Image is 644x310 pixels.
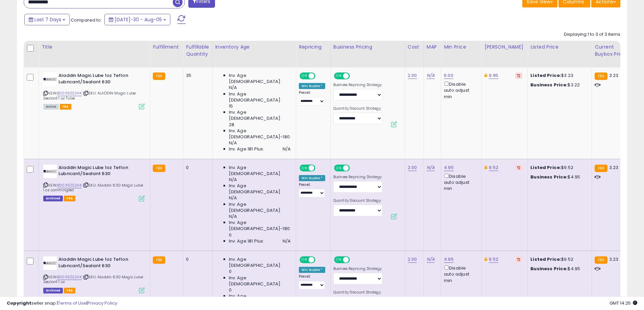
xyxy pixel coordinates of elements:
[333,44,402,51] div: Business Pricing
[530,174,587,180] div: $4.95
[43,73,57,86] img: 41yWCZUs4aL._SL40_.jpg
[58,165,141,179] b: Aladdin Magic Lube 1oz Teflon Lubricant/Sealant 630
[335,165,343,171] span: ON
[60,104,71,110] span: FBA
[104,14,170,25] button: [DATE]-30 - Aug-05
[186,44,209,58] div: Fulfillable Quantity
[314,257,325,263] span: OFF
[489,164,498,171] a: 9.52
[299,182,325,198] div: Preset:
[43,104,59,110] span: All listings currently available for purchase on Amazon
[530,164,561,171] b: Listed Price:
[333,198,382,203] label: Quantity Discount Strategy:
[427,72,435,79] a: N/A
[300,73,309,79] span: ON
[64,196,75,201] span: FBA
[530,256,587,262] div: $9.52
[595,256,607,264] small: FBA
[153,256,165,264] small: FBA
[530,256,561,262] b: Listed Price:
[43,165,145,201] div: ASIN:
[229,195,237,201] span: N/A
[595,44,629,58] div: Current Buybox Price
[408,256,417,263] a: 2.00
[335,73,343,79] span: ON
[299,44,328,51] div: Repricing
[229,201,291,214] span: Inv. Age [DEMOGRAPHIC_DATA]:
[444,264,476,284] div: Disable auto adjust min
[408,164,417,171] a: 2.00
[57,90,82,96] a: B0039ZE2HK
[64,288,75,293] span: FBA
[609,164,619,171] span: 3.23
[283,146,291,152] span: N/A
[408,72,417,79] a: 2.00
[283,238,291,244] span: N/A
[229,140,237,146] span: N/A
[229,165,291,177] span: Inv. Age [DEMOGRAPHIC_DATA]:
[7,300,117,307] div: seller snap | |
[299,267,325,273] div: Win BuyBox *
[530,265,568,272] b: Business Price:
[530,266,587,272] div: $4.95
[7,300,31,306] strong: Copyright
[444,256,454,263] a: 4.95
[71,17,102,23] span: Compared to:
[299,83,325,89] div: Win BuyBox *
[333,290,382,295] label: Quantity Discount Strategy:
[349,165,360,171] span: OFF
[24,14,70,25] button: Last 7 Days
[43,274,143,284] span: | SKU: Aladdin 630 Magic Lube Sealant 1 oz
[333,266,382,271] label: Business Repricing Strategy:
[444,164,454,171] a: 4.95
[609,72,619,79] span: 3.23
[530,82,587,88] div: $3.22
[444,172,476,192] div: Disable auto adjust min
[444,80,476,100] div: Disable auto adjust min
[229,269,232,275] span: 0
[349,257,360,263] span: OFF
[564,31,620,38] div: Displaying 1 to 3 of 3 items
[43,196,63,201] span: Listings that have been deleted from Seller Central
[58,256,141,271] b: Aladdin Magic Lube 1oz Teflon Lubricant/Sealant 630
[314,165,325,171] span: OFF
[229,287,232,293] span: 0
[34,16,61,23] span: Last 7 Days
[489,72,498,79] a: 9.95
[229,232,232,238] span: 0
[530,44,589,51] div: Listed Price
[229,128,291,140] span: Inv. Age [DEMOGRAPHIC_DATA]-180:
[153,73,165,80] small: FBA
[153,165,165,172] small: FBA
[115,16,162,23] span: [DATE]-30 - Aug-05
[57,182,82,188] a: B0039ZE2HK
[229,256,291,269] span: Inv. Age [DEMOGRAPHIC_DATA]:
[408,44,421,51] div: Cost
[444,44,479,51] div: Min Price
[229,73,291,85] span: Inv. Age [DEMOGRAPHIC_DATA]:
[299,90,325,106] div: Preset:
[43,182,143,193] span: | SKU: Aladdin 630 Magic Lube 1 oz commingled
[229,275,291,287] span: Inv. Age [DEMOGRAPHIC_DATA]:
[595,73,607,80] small: FBA
[229,109,291,121] span: Inv. Age [DEMOGRAPHIC_DATA]:
[229,183,291,195] span: Inv. Age [DEMOGRAPHIC_DATA]:
[58,300,87,306] a: Terms of Use
[333,175,382,179] label: Business Repricing Strategy:
[229,103,233,109] span: 15
[427,44,438,51] div: MAP
[609,256,619,262] span: 3.23
[186,256,207,262] div: 0
[300,165,309,171] span: ON
[229,177,237,183] span: N/A
[43,256,57,270] img: 41yWCZUs4aL._SL40_.jpg
[595,165,607,172] small: FBA
[530,72,561,79] b: Listed Price:
[530,82,568,88] b: Business Price:
[427,256,435,263] a: N/A
[530,73,587,79] div: $3.23
[314,73,325,79] span: OFF
[42,44,147,51] div: Title
[333,83,382,87] label: Business Repricing Strategy:
[610,300,637,306] span: 2025-08-13 14:25 GMT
